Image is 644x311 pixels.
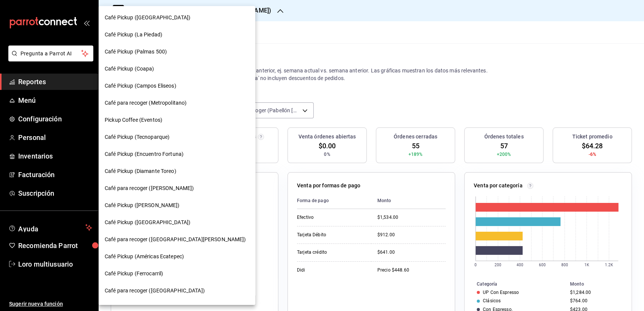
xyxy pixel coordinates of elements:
div: Café Pickup (Coapa) [99,60,255,77]
div: Café Pickup ([GEOGRAPHIC_DATA]) [99,9,255,26]
span: Café Pickup (Ferrocarril) [105,270,163,278]
div: Café Pickup (Palmas 500) [99,43,255,60]
span: Café Pickup (Encuentro Fortuna) [105,150,184,158]
span: Café Pickup (Coapa) [105,65,154,73]
div: Café Pickup (Ferrocarril) [99,265,255,282]
div: Café Pickup (Diamante Toreo) [99,163,255,180]
div: Café para recoger ([GEOGRAPHIC_DATA]) [99,282,255,299]
div: Café Pickup ([PERSON_NAME]) [99,197,255,214]
span: Café Pickup ([PERSON_NAME]) [105,201,180,209]
div: Café Pickup (La Piedad) [99,26,255,43]
span: Café para recoger ([GEOGRAPHIC_DATA]) [105,287,205,295]
div: Café para recoger ([GEOGRAPHIC_DATA][PERSON_NAME]) [99,231,255,248]
span: Café Pickup ([GEOGRAPHIC_DATA]) [105,218,190,226]
span: Café Pickup (Campos Eliseos) [105,82,176,90]
div: Café Pickup (Encuentro Fortuna) [99,146,255,163]
span: Café Pickup ([GEOGRAPHIC_DATA]) [105,14,190,22]
div: Café Pickup (Tecnoparque) [99,129,255,146]
div: Café Pickup (Américas Ecatepec) [99,248,255,265]
div: Café para recoger ([PERSON_NAME]) [99,180,255,197]
span: Café para recoger ([GEOGRAPHIC_DATA][PERSON_NAME]) [105,236,246,243]
span: Café Pickup (Diamante Toreo) [105,167,176,175]
div: Pickup Coffee (Eventos) [99,112,255,129]
div: Café Pickup (Campos Eliseos) [99,77,255,94]
span: Pickup Coffee (Eventos) [105,116,162,124]
div: Café Pickup ([GEOGRAPHIC_DATA]) [99,214,255,231]
span: Café Pickup (Palmas 500) [105,48,167,56]
div: Café para recoger (Metropolitano) [99,94,255,112]
span: Café para recoger ([PERSON_NAME]) [105,184,194,192]
span: Café para recoger (Metropolitano) [105,99,187,107]
span: Café Pickup (Américas Ecatepec) [105,253,184,261]
span: Café Pickup (Tecnoparque) [105,133,170,141]
span: Café Pickup (La Piedad) [105,31,162,39]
